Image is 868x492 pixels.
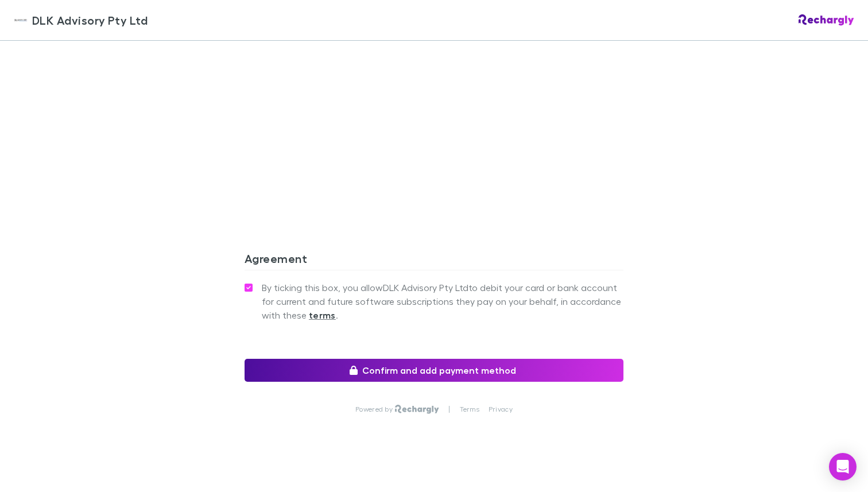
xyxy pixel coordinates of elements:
[489,405,513,414] a: Privacy
[245,251,623,270] h3: Agreement
[448,405,450,414] p: |
[32,11,148,29] span: DLK Advisory Pty Ltd
[309,309,336,321] strong: terms
[262,281,623,322] span: By ticking this box, you allow DLK Advisory Pty Ltd to debit your card or bank account for curren...
[14,13,28,27] img: DLK Advisory Pty Ltd's Logo
[245,359,623,382] button: Confirm and add payment method
[395,405,439,414] img: Rechargly Logo
[355,405,395,414] p: Powered by
[799,14,854,26] img: Rechargly Logo
[460,405,479,414] a: Terms
[829,453,857,481] div: Open Intercom Messenger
